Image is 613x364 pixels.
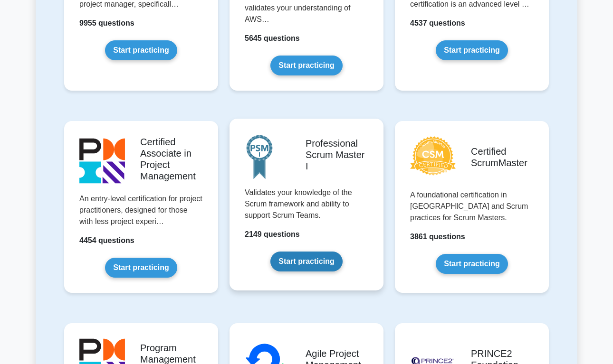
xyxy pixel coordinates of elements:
a: Start practicing [436,40,508,60]
a: Start practicing [436,254,508,274]
a: Start practicing [270,56,342,75]
a: Start practicing [270,252,342,271]
a: Start practicing [105,258,177,278]
a: Start practicing [105,40,177,60]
